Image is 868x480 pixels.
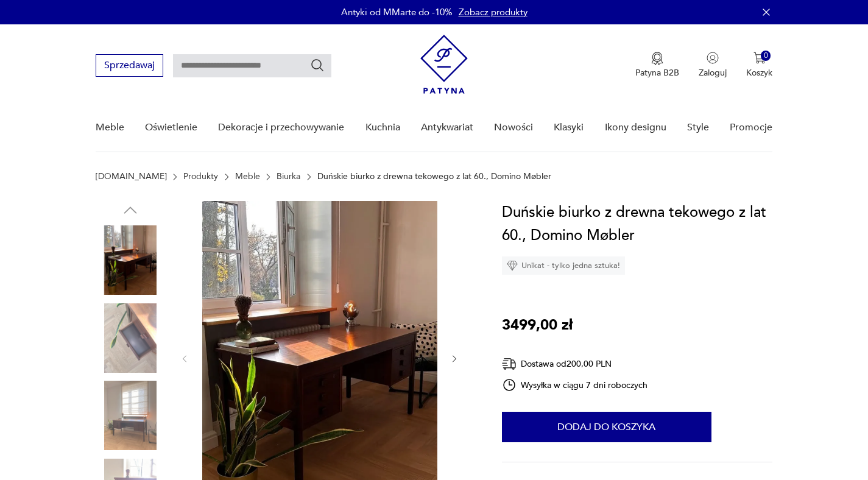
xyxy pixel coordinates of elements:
[96,62,163,71] a: Sprzedawaj
[317,172,551,182] p: Duńskie biurko z drewna tekowego z lat 60., Domino Møbler
[365,104,400,151] a: Kuchnia
[730,104,772,151] a: Promocje
[507,260,518,271] img: Ikona diamentu
[554,104,584,151] a: Klasyki
[502,314,573,337] p: 3499,00 zł
[746,52,772,79] button: 0Koszyk
[341,6,453,18] p: Antyki od MMarte do -10%
[651,52,663,65] img: Ikona medalu
[635,67,679,79] p: Patyna B2B
[96,172,167,182] a: [DOMAIN_NAME]
[502,201,773,247] h1: Duńskie biurko z drewna tekowego z lat 60., Domino Møbler
[687,104,709,151] a: Style
[96,303,165,373] img: Zdjęcie produktu Duńskie biurko z drewna tekowego z lat 60., Domino Møbler
[235,172,260,182] a: Meble
[707,52,719,64] img: Ikonka użytkownika
[753,52,766,64] img: Ikona koszyka
[635,52,679,79] button: Patyna B2B
[635,52,679,79] a: Ikona medaluPatyna B2B
[699,67,727,79] p: Zaloguj
[699,52,727,79] button: Zaloguj
[420,35,468,94] img: Patyna - sklep z meblami i dekoracjami vintage
[746,67,772,79] p: Koszyk
[502,412,711,442] button: Dodaj do koszyka
[145,104,197,151] a: Oświetlenie
[310,58,325,72] button: Szukaj
[605,104,666,151] a: Ikony designu
[502,256,625,275] div: Unikat - tylko jedna sztuka!
[96,104,124,151] a: Meble
[183,172,218,182] a: Produkty
[494,104,533,151] a: Nowości
[502,356,517,372] img: Ikona dostawy
[421,104,473,151] a: Antykwariat
[502,378,648,392] div: Wysyłka w ciągu 7 dni roboczych
[761,51,771,61] div: 0
[502,356,648,372] div: Dostawa od 200,00 PLN
[96,54,163,77] button: Sprzedawaj
[96,225,165,295] img: Zdjęcie produktu Duńskie biurko z drewna tekowego z lat 60., Domino Møbler
[218,104,344,151] a: Dekoracje i przechowywanie
[459,6,528,18] a: Zobacz produkty
[277,172,300,182] a: Biurka
[96,381,165,450] img: Zdjęcie produktu Duńskie biurko z drewna tekowego z lat 60., Domino Møbler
